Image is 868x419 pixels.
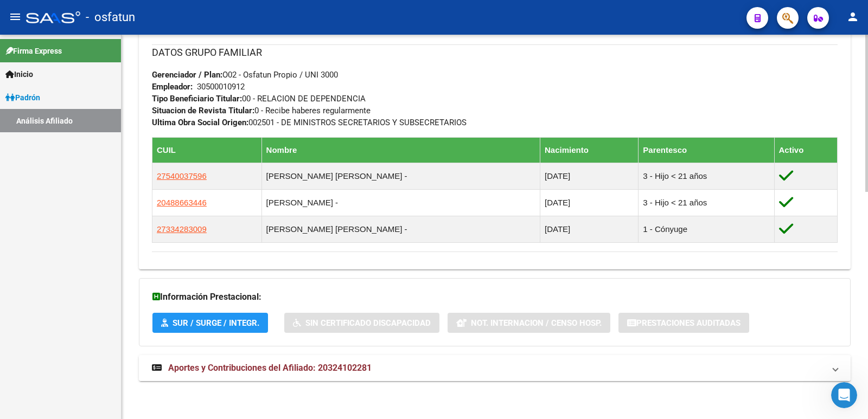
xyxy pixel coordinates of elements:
[5,45,62,57] span: Firma Express
[305,318,431,328] span: Sin Certificado Discapacidad
[157,224,207,234] span: 27334283009
[5,68,33,80] span: Inicio
[639,137,774,163] th: Parentesco
[152,137,262,163] th: CUIL
[152,106,254,115] strong: Situacion de Revista Titular:
[152,82,193,92] strong: Empleador:
[152,94,366,104] span: 00 - RELACION DE DEPENDENCIA
[152,118,467,127] span: 002501 - DE MINISTROS SECRETARIOS Y SUBSECRETARIOS
[540,137,638,163] th: Nacimiento
[284,313,439,333] button: Sin Certificado Discapacidad
[540,216,638,242] td: [DATE]
[168,363,372,373] span: Aportes y Contribuciones del Afiliado: 20324102281
[540,163,638,189] td: [DATE]
[261,137,540,163] th: Nombre
[152,94,242,104] strong: Tipo Beneficiario Titular:
[636,318,741,328] span: Prestaciones Auditadas
[261,163,540,189] td: [PERSON_NAME] [PERSON_NAME] -
[157,171,207,181] span: 27540037596
[5,92,40,104] span: Padrón
[157,198,207,207] span: 20488663446
[846,10,859,23] mat-icon: person
[152,106,371,115] span: 0 - Recibe haberes regularmente
[540,189,638,216] td: [DATE]
[261,216,540,242] td: [PERSON_NAME] [PERSON_NAME] -
[152,289,837,305] h3: Información Prestacional:
[152,118,248,127] strong: Ultima Obra Social Origen:
[471,318,602,328] span: Not. Internacion / Censo Hosp.
[774,137,838,163] th: Activo
[448,313,610,333] button: Not. Internacion / Censo Hosp.
[639,189,774,216] td: 3 - Hijo < 21 años
[9,10,22,23] mat-icon: menu
[831,382,857,408] iframe: Intercom live chat
[86,5,135,29] span: - osfatun
[173,318,259,328] span: SUR / SURGE / INTEGR.
[152,70,338,80] span: O02 - Osfatun Propio / UNI 3000
[261,189,540,216] td: [PERSON_NAME] -
[618,313,749,333] button: Prestaciones Auditadas
[152,70,222,80] strong: Gerenciador / Plan:
[139,355,851,381] mat-expansion-panel-header: Aportes y Contribuciones del Afiliado: 20324102281
[152,45,838,60] h3: DATOS GRUPO FAMILIAR
[152,313,268,333] button: SUR / SURGE / INTEGR.
[197,81,245,93] div: 30500010912
[639,216,774,242] td: 1 - Cónyuge
[639,163,774,189] td: 3 - Hijo < 21 años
